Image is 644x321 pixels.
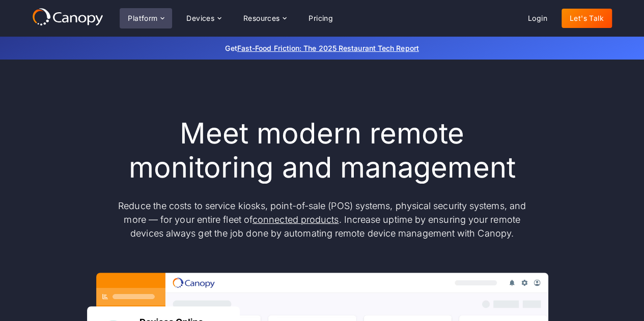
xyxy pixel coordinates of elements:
[243,15,280,22] div: Resources
[253,214,339,225] a: connected products
[520,9,555,28] a: Login
[300,9,341,28] a: Pricing
[237,44,419,52] a: Fast-Food Friction: The 2025 Restaurant Tech Report
[235,8,294,28] div: Resources
[178,8,229,28] div: Devices
[120,8,172,28] div: Platform
[128,15,157,22] div: Platform
[562,9,612,28] a: Let's Talk
[108,116,536,185] h1: Meet modern remote monitoring and management
[186,15,214,22] div: Devices
[73,43,572,53] p: Get
[108,199,536,240] p: Reduce the costs to service kiosks, point-of-sale (POS) systems, physical security systems, and m...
